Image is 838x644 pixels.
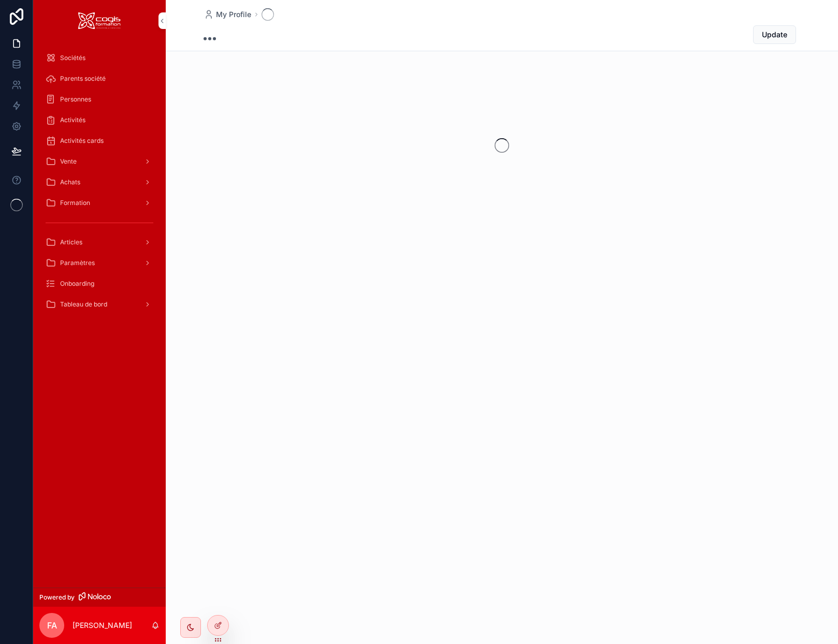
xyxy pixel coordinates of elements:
span: Activités [60,116,85,124]
span: Vente [60,157,77,166]
a: Achats [39,173,160,192]
span: Powered by [39,593,75,602]
a: Activités cards [39,131,160,150]
a: Paramètres [39,254,160,272]
span: FA [47,619,57,632]
a: Formation [39,194,160,212]
span: Tableau de bord [60,300,107,309]
span: Parents société [60,75,106,83]
button: Update [753,25,796,44]
span: Update [762,30,787,40]
div: scrollable content [33,41,166,327]
span: Articles [60,238,82,246]
a: Tableau de bord [39,295,160,314]
a: Articles [39,233,160,252]
a: Activités [39,111,160,129]
span: Paramètres [60,259,95,267]
a: My Profile [204,9,251,20]
a: Vente [39,152,160,171]
a: Onboarding [39,274,160,293]
a: Parents société [39,69,160,88]
span: Onboarding [60,280,94,288]
span: Sociétés [60,54,85,62]
a: Personnes [39,90,160,109]
a: Sociétés [39,49,160,67]
span: Personnes [60,95,91,104]
a: Powered by [33,588,166,607]
p: [PERSON_NAME] [73,620,132,631]
span: Achats [60,178,80,186]
img: App logo [78,12,121,29]
span: My Profile [216,9,251,20]
span: Activités cards [60,137,104,145]
span: Formation [60,199,90,207]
